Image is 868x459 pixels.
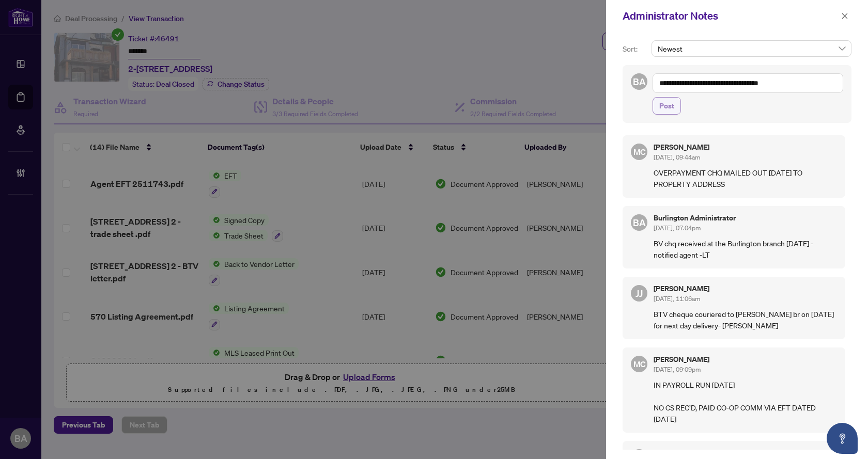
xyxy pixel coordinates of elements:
[654,153,700,161] span: [DATE], 09:44am
[636,286,643,300] span: JJ
[633,145,645,158] span: MC
[654,295,700,303] span: [DATE], 11:06am
[654,449,837,456] h5: [PERSON_NAME]
[623,8,838,24] div: Administrator Notes
[654,144,837,151] h5: [PERSON_NAME]
[654,308,837,331] p: BTV cheque couriered to [PERSON_NAME] br on [DATE] for next day delivery- [PERSON_NAME]
[633,358,645,371] span: MC
[654,167,837,189] p: OVERPAYMENT CHQ MAILED OUT [DATE] TO PROPERTY ADDRESS
[658,41,845,56] span: Newest
[654,366,701,373] span: [DATE], 09:09pm
[827,423,858,454] button: Open asap
[841,12,848,20] span: close
[654,356,837,363] h5: [PERSON_NAME]
[654,379,837,424] p: IN PAYROLL RUN [DATE] NO CS REC’D, PAID CO-OP COMM VIA EFT DATED [DATE]
[659,98,674,114] span: Post
[654,285,837,292] h5: [PERSON_NAME]
[654,238,837,260] p: BV chq received at the Burlington branch [DATE] - notified agent -LT
[633,215,646,230] span: BA
[654,224,701,232] span: [DATE], 07:04pm
[623,43,647,55] p: Sort:
[654,214,837,221] h5: Burlington Administrator
[653,97,681,115] button: Post
[633,74,646,89] span: BA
